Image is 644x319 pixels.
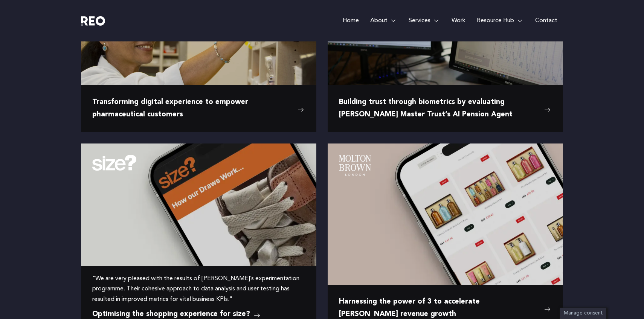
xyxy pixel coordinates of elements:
[92,274,305,305] a: "We are very pleased with the results of [PERSON_NAME]’s experimentation programme. Their cohesiv...
[92,96,294,121] span: Transforming digital experience to empower pharmaceutical customers
[92,96,305,121] a: Transforming digital experience to empower pharmaceutical customers
[564,311,603,316] span: Manage consent
[339,96,552,121] a: Building trust through biometrics by evaluating [PERSON_NAME] Master Trust’s AI Pension Agent
[339,96,540,121] span: Building trust through biometrics by evaluating [PERSON_NAME] Master Trust’s AI Pension Agent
